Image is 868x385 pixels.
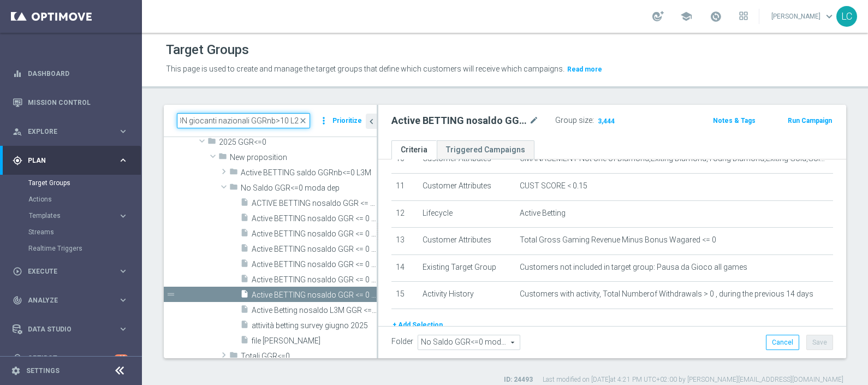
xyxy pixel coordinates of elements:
span: Totali GGR&lt;=0 [241,352,377,361]
div: equalizer Dashboard [12,69,129,78]
div: Explore [13,127,118,137]
span: Data Studio [28,326,118,333]
button: gps_fixed Plan keyboard_arrow_right [12,156,129,165]
label: Group size [555,116,592,125]
span: Active BETTING nosaldo GGR &lt;= 0 L3M modeL [252,245,377,254]
span: keyboard_arrow_down [823,10,835,22]
i: folder [218,152,227,164]
span: CUST SCORE < 0.15 [520,181,587,191]
button: Prioritize [331,114,364,128]
a: Optibot [28,343,114,372]
i: folder [207,137,216,149]
i: insert_drive_file [240,289,249,302]
span: attivit&#xE0; betting survey giugno 2025 [252,321,377,330]
div: Target Groups [28,175,141,191]
label: Folder [391,337,413,346]
button: play_circle_outline Execute keyboard_arrow_right [12,267,129,276]
i: keyboard_arrow_right [118,155,128,165]
a: Realtime Triggers [28,244,114,253]
i: folder [229,351,238,363]
div: Templates [29,212,118,219]
span: Active BETTING nosaldo GGR &lt;= 0 WITHDRAWAL&gt;0L2W [252,291,377,300]
i: insert_drive_file [240,259,249,271]
i: keyboard_arrow_right [118,324,128,334]
a: Criteria [391,140,437,159]
button: lightbulb Optibot +10 [12,354,129,363]
span: Execute [28,268,118,275]
label: ID: 24493 [504,375,533,384]
div: Templates keyboard_arrow_right [28,211,129,220]
i: keyboard_arrow_right [118,266,128,276]
i: insert_drive_file [240,274,249,287]
td: 14 [391,254,418,282]
td: 15 [391,282,418,309]
i: insert_drive_file [240,213,249,226]
span: ACTIVE BETTING nosaldo GGR &lt;= 0 L3M [252,199,377,208]
div: Execute [13,266,118,276]
span: Analyze [28,297,118,304]
span: Active BETTING nosaldo GGR &lt;= 0 L3M modeM [252,260,377,269]
span: This page is used to create and manage the target groups that define which customers will receive... [166,64,564,73]
span: Plan [28,157,118,164]
a: Settings [26,368,60,374]
td: Activity History [418,282,515,309]
div: Realtime Triggers [28,240,141,257]
i: gps_fixed [13,156,22,165]
button: Run Campaign [787,115,833,127]
span: Explore [28,128,118,135]
i: more_vert [318,113,329,128]
div: Templates [28,208,141,224]
span: Active BETTING nosaldo GGR &lt;= 0 L3M modeH [252,229,377,239]
td: Existing Target Group [418,254,515,282]
span: Templates [29,212,107,219]
h1: Target Groups [166,42,249,58]
td: Customer Attributes [418,228,515,255]
i: folder [229,167,238,180]
input: Quick find group or folder [177,113,310,128]
a: Target Groups [28,179,114,187]
button: Data Studio keyboard_arrow_right [12,325,129,334]
div: Dashboard [13,59,128,88]
td: 11 [391,173,418,200]
div: track_changes Analyze keyboard_arrow_right [12,296,129,305]
i: chevron_left [366,116,377,127]
label: : [592,116,594,125]
span: file mulinacci [252,336,377,346]
i: keyboard_arrow_right [118,295,128,305]
td: 13 [391,228,418,255]
i: insert_drive_file [240,244,249,256]
i: insert_drive_file [240,198,249,210]
span: No Saldo GGR&lt;=0 moda dep [241,183,377,193]
span: Active BETTING nosaldo GGR &lt;= 0 L3M [252,214,377,223]
i: keyboard_arrow_right [118,126,128,137]
i: lightbulb [13,353,22,363]
div: Analyze [13,295,118,305]
label: Last modified on [DATE] at 4:21 PM UTC+02:00 by [PERSON_NAME][EMAIL_ADDRESS][DOMAIN_NAME] [543,375,843,384]
button: + Add Selection [391,319,444,331]
td: Customer Attributes [418,173,515,200]
button: person_search Explore keyboard_arrow_right [12,127,129,136]
i: equalizer [13,69,22,79]
span: Total Gross Gaming Revenue Minus Bonus Wagared <= 0 [520,235,716,245]
button: Cancel [766,335,799,350]
i: insert_drive_file [240,335,249,348]
span: close [299,116,307,125]
div: Mission Control [13,88,128,117]
button: Save [806,335,833,350]
i: person_search [13,127,22,137]
i: insert_drive_file [240,228,249,241]
div: +10 [114,354,128,362]
td: 12 [391,200,418,228]
i: track_changes [13,295,22,305]
button: Mission Control [12,98,129,107]
span: Active Betting [520,209,566,218]
i: mode_edit [529,114,539,127]
h2: Active BETTING nosaldo GGR <= 0 WITHDRAWAL>0L2W [391,114,527,127]
a: Mission Control [28,88,128,117]
div: Optibot [13,343,128,372]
